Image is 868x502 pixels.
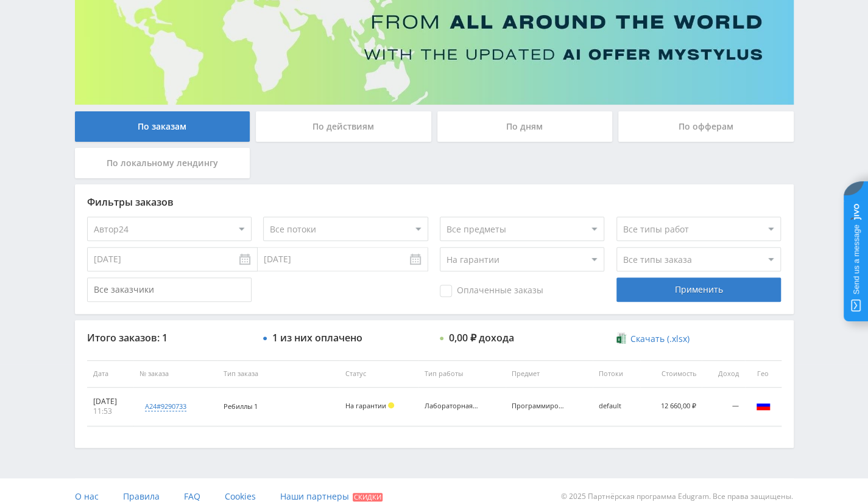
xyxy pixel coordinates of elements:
th: № заказа [133,360,217,388]
span: Холд [388,402,394,408]
a: Скачать (.xlsx) [616,333,690,345]
div: default [599,402,634,410]
span: Оплаченные заказы [440,285,543,297]
span: Cookies [225,490,256,502]
th: Стоимость [640,360,702,388]
img: xlsx [616,332,627,344]
td: — [702,388,744,426]
div: Применить [616,277,781,302]
div: По заказам [75,111,250,142]
div: Итого заказов: 1 [87,332,252,343]
td: 12 660,00 ₽ [640,388,702,426]
div: 0,00 ₽ дохода [449,332,514,343]
th: Потоки [593,360,640,388]
div: Лабораторная работа [425,402,479,410]
th: Доход [702,360,744,388]
th: Гео [745,360,782,388]
span: Правила [123,490,160,502]
th: Предмет [506,360,593,388]
span: FAQ [184,490,200,502]
span: Наши партнеры [280,490,349,502]
div: 1 из них оплачено [272,332,362,343]
th: Статус [339,360,418,388]
div: [DATE] [93,397,128,406]
input: Все заказчики [87,277,252,302]
span: Скачать (.xlsx) [630,334,690,344]
th: Тип заказа [217,360,339,388]
span: Скидки [353,493,383,501]
img: rus.png [756,398,771,413]
div: a24#9290733 [145,402,186,411]
input: Use the arrow keys to pick a date [87,247,258,271]
span: На гарантии [345,401,386,410]
div: Программирование [512,402,566,410]
div: По офферам [618,111,794,142]
div: 11:53 [93,406,128,416]
div: По локальному лендингу [75,148,250,178]
div: По дням [437,111,613,142]
span: О нас [75,490,99,502]
div: Фильтры заказов [87,197,782,207]
th: Тип работы [418,360,506,388]
th: Дата [87,360,134,388]
span: Ребиллы 1 [224,402,258,411]
div: По действиям [256,111,431,142]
